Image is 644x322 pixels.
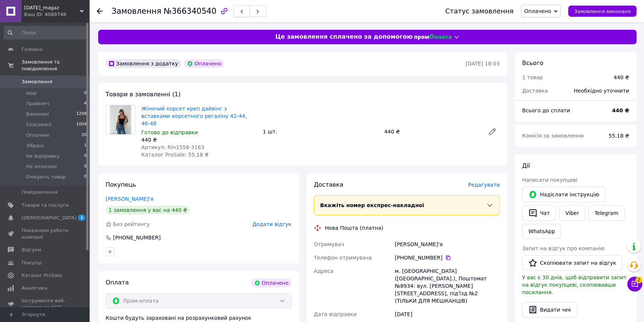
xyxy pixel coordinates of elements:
[26,111,49,117] span: Виконані
[614,74,629,81] div: 440 ₴
[252,221,292,227] span: Додати відгук
[522,74,543,80] span: 1 товар
[588,205,625,221] a: Telegram
[26,163,57,170] span: Не оплачені
[22,260,42,266] span: Покупці
[522,302,577,318] button: Видати чек
[81,132,87,139] span: 20
[612,107,629,113] b: 440 ₴
[26,90,37,97] span: Нові
[106,206,190,215] div: 1 замовлення у вас на 440 ₴
[524,8,551,14] span: Оплачено
[84,153,87,160] span: 0
[381,126,482,137] div: 440 ₴
[275,33,412,41] span: Це замовлення сплачено за допомогою
[22,247,41,253] span: Відгуки
[24,4,80,11] span: Semik_magaz
[522,177,577,183] span: Написати покупцеві
[395,254,500,261] div: [PHONE_NUMBER]
[260,126,381,137] div: 1 шт.
[569,83,634,99] div: Необхідно уточнити
[22,59,89,72] span: Замовлення та повідомлення
[445,7,513,15] div: Статус замовлення
[106,181,136,188] span: Покупець
[112,234,161,241] div: [PHONE_NUMBER]
[84,90,87,97] span: 0
[141,106,247,126] a: Жіночий корсет креп дайвінг з вставками корсетного регаліну 42-44, 46-48
[84,163,87,170] span: 0
[393,264,501,307] div: м. [GEOGRAPHIC_DATA] ([GEOGRAPHIC_DATA].), Поштомат №8934: вул. [PERSON_NAME][STREET_ADDRESS], пі...
[568,6,637,17] button: Замовлення виконано
[574,9,631,14] span: Замовлення виконано
[627,277,642,292] button: Чат з покупцем2
[84,174,87,180] span: 0
[26,121,51,128] span: Скасовані
[522,245,605,251] span: Запит на відгук про компанію
[22,189,58,196] span: Повідомлення
[84,142,87,149] span: 1
[22,285,47,292] span: Аналітика
[635,277,642,283] span: 2
[22,227,69,241] span: Показники роботи компанії
[112,7,161,16] span: Замовлення
[78,215,86,221] span: 1
[164,7,216,16] span: №366340540
[522,59,543,67] span: Всього
[393,307,501,321] div: [DATE]
[22,78,52,85] span: Замовлення
[522,88,548,94] span: Доставка
[522,255,622,271] button: Скопіювати запит на відгук
[106,279,129,286] span: Оплата
[26,153,59,160] span: На відправку
[141,129,198,135] span: Готово до відправки
[26,174,66,180] span: Очікують товар
[22,46,42,53] span: Головна
[26,142,44,149] span: Зібрані
[609,133,629,139] span: 55.18 ₴
[26,100,49,107] span: Прийняті
[184,59,224,68] div: Оплачено
[522,205,556,221] button: Чат
[22,202,69,209] span: Товари та послуги
[466,61,500,67] time: [DATE] 18:03
[106,196,154,202] a: [PERSON_NAME]'я
[314,181,343,188] span: Доставка
[22,215,77,221] span: [DEMOGRAPHIC_DATA]
[76,111,87,117] span: 1298
[76,121,87,128] span: 1004
[522,162,530,169] span: Дії
[522,107,570,113] span: Всього до сплати
[393,238,501,251] div: [PERSON_NAME]'я
[22,272,62,279] span: Каталог ProSale
[106,59,181,68] div: Замовлення з додатку
[314,255,372,261] span: Телефон отримувача
[314,311,357,317] span: Дата відправки
[4,26,87,39] input: Пошук
[141,144,204,150] span: Артикул: Rin1558-3163
[84,100,87,107] span: 4
[97,7,103,15] div: Повернутися назад
[22,297,69,311] span: Інструменти веб-майстра та SEO
[106,91,181,98] span: Товари в замовленні (1)
[314,241,344,247] span: Отримувач
[26,132,49,139] span: Оплачені
[468,182,500,188] span: Редагувати
[141,152,209,158] span: Каталог ProSale: 55.18 ₴
[141,136,257,144] div: 440 ₴
[522,224,561,239] a: WhatsApp
[522,274,627,295] span: У вас є 30 днів, щоб відправити запит на відгук покупцеві, скопіювавши посилання.
[320,202,424,208] span: Вкажіть номер експрес-накладної
[485,124,500,139] a: Редагувати
[522,187,605,202] button: Надіслати інструкцію
[24,11,89,18] div: Ваш ID: 4089748
[113,221,150,227] span: Без рейтингу
[323,224,385,232] div: Нова Пошта (платна)
[251,278,292,287] div: Оплачено
[559,205,585,221] a: Viber
[314,268,334,274] span: Адреса
[110,105,132,134] img: Жіночий корсет креп дайвінг з вставками корсетного регаліну 42-44, 46-48
[522,133,584,139] span: Комісія за замовлення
